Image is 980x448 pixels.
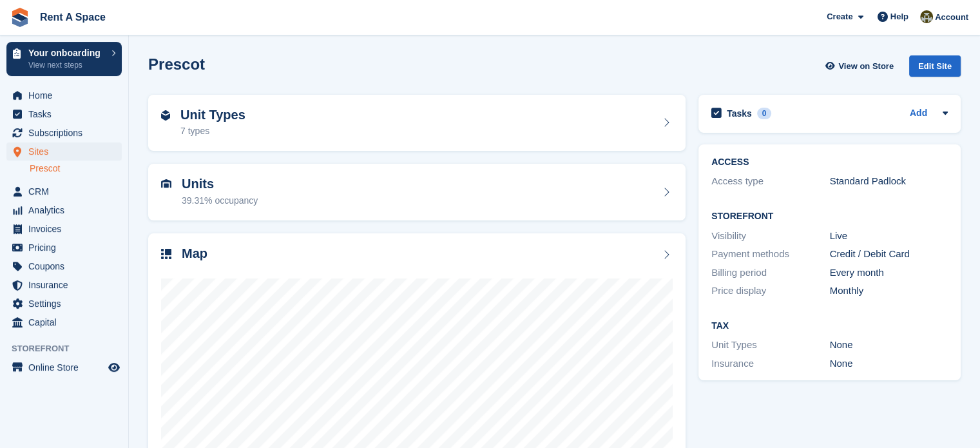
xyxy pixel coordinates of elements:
[28,201,106,219] span: Analytics
[148,164,686,220] a: Units 39.31% occupancy
[12,342,128,355] span: Storefront
[10,8,30,27] img: stora-icon-8386f47178a22dfd0bd8f6a31ec36ba5ce8667c1dd55bd0f319d3a0aa187defe.svg
[161,110,170,121] img: unit-type-icn-2b2737a686de81e16bb02015468b77c625bbabd49415b5ef34ead5e3b44a266d.svg
[711,247,830,262] div: Payment methods
[28,142,106,161] span: Sites
[6,220,122,238] a: menu
[711,211,948,222] h2: Storefront
[180,124,245,138] div: 7 types
[6,358,122,376] a: menu
[148,95,686,151] a: Unit Types 7 types
[830,338,948,353] div: None
[35,6,111,28] a: Rent A Space
[28,59,105,71] p: View next steps
[161,179,171,188] img: unit-icn-7be61d7bf1b0ce9d3e12c5938cc71ed9869f7b940bace4675aadf7bd6d80202e.svg
[182,194,258,208] div: 39.31% occupancy
[28,182,106,200] span: CRM
[830,229,948,244] div: Live
[28,124,106,142] span: Subscriptions
[180,108,245,122] h2: Unit Types
[182,246,207,261] h2: Map
[28,295,106,313] span: Settings
[6,295,122,313] a: menu
[6,124,122,142] a: menu
[28,105,106,123] span: Tasks
[6,182,122,200] a: menu
[28,239,106,257] span: Pricing
[6,257,122,275] a: menu
[28,86,106,104] span: Home
[161,249,171,259] img: map-icn-33ee37083ee616e46c38cad1a60f524a97daa1e2b2c8c0bc3eb3415660979fc1.svg
[711,321,948,331] h2: Tax
[711,174,830,189] div: Access type
[148,55,205,73] h2: Prescot
[6,276,122,294] a: menu
[920,10,933,23] img: Kevin Murphy
[727,108,752,119] h2: Tasks
[711,338,830,353] div: Unit Types
[909,55,961,77] div: Edit Site
[6,86,122,104] a: menu
[711,157,948,168] h2: ACCESS
[6,42,122,76] a: Your onboarding View next steps
[830,266,948,280] div: Every month
[890,10,908,23] span: Help
[711,229,830,244] div: Visibility
[6,105,122,123] a: menu
[6,201,122,219] a: menu
[28,276,106,294] span: Insurance
[28,48,105,57] p: Your onboarding
[6,142,122,161] a: menu
[838,60,894,73] span: View on Store
[106,360,122,375] a: Preview store
[28,313,106,331] span: Capital
[757,108,772,119] div: 0
[28,257,106,275] span: Coupons
[6,313,122,331] a: menu
[711,356,830,371] div: Insurance
[827,10,852,23] span: Create
[823,55,899,77] a: View on Store
[830,174,948,189] div: Standard Padlock
[830,247,948,262] div: Credit / Debit Card
[28,220,106,238] span: Invoices
[935,11,968,24] span: Account
[28,358,106,376] span: Online Store
[711,266,830,280] div: Billing period
[182,177,258,191] h2: Units
[830,356,948,371] div: None
[6,239,122,257] a: menu
[30,162,122,175] a: Prescot
[830,284,948,298] div: Monthly
[910,106,927,121] a: Add
[909,55,961,82] a: Edit Site
[711,284,830,298] div: Price display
